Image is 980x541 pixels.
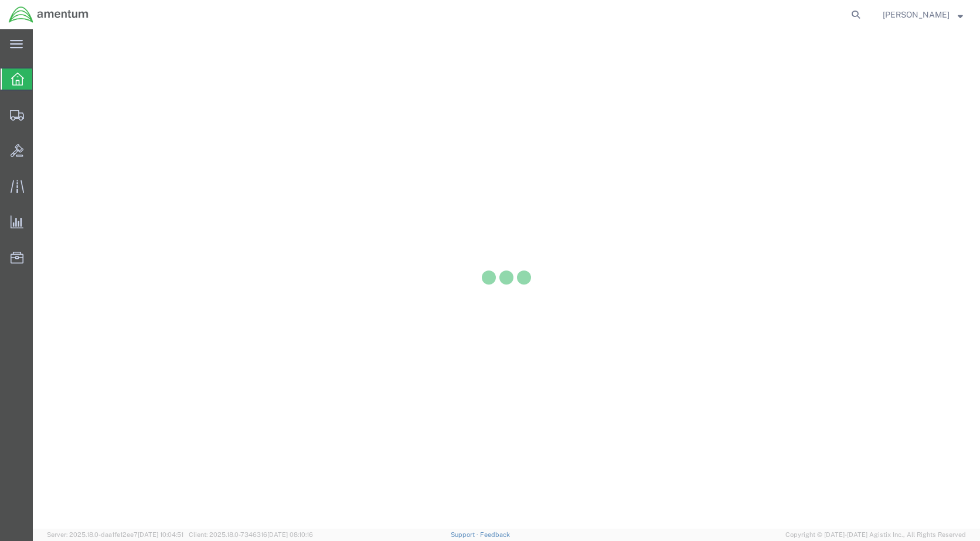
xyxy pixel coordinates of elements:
[451,531,480,538] a: Support
[480,531,510,538] a: Feedback
[882,8,964,22] button: [PERSON_NAME]
[138,531,183,538] span: [DATE] 10:04:51
[47,531,183,538] span: Server: 2025.18.0-daa1fe12ee7
[267,531,313,538] span: [DATE] 08:10:16
[8,6,89,23] img: logo
[189,531,313,538] span: Client: 2025.18.0-7346316
[883,8,950,21] span: Eric Aanesatd
[785,530,966,540] span: Copyright © [DATE]-[DATE] Agistix Inc., All Rights Reserved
